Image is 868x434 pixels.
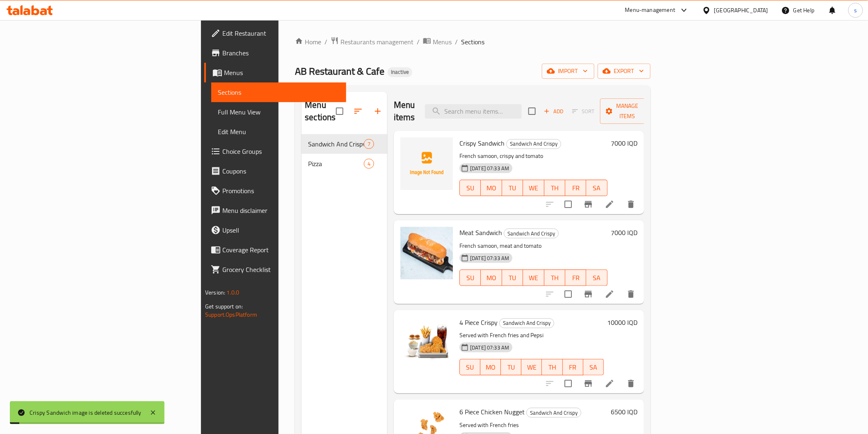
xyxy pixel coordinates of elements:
span: MO [484,272,498,284]
button: delete [621,194,641,214]
span: Select section [523,103,541,120]
p: French samoon, crispy and tomato [459,151,608,161]
button: import [542,64,594,79]
span: Select section first [567,105,600,118]
span: Meat Sandwich [459,226,502,239]
button: Manage items [600,98,655,124]
a: Edit menu item [605,289,614,299]
span: Add item [541,105,567,118]
button: TU [502,270,523,286]
h6: 7000 IQD [611,227,637,238]
button: WE [523,270,544,286]
button: SA [586,180,607,196]
a: Edit menu item [605,379,614,388]
span: Sandwich And Crispy [527,408,581,418]
button: MO [481,270,502,286]
button: FR [565,270,586,286]
a: Coupons [204,161,346,181]
h2: Menu items [394,99,415,123]
button: MO [481,180,502,196]
span: Sandwich And Crispy [504,229,558,238]
div: items [364,159,374,169]
div: Inactive [388,67,412,77]
span: Upsell [222,225,339,235]
span: import [548,66,588,76]
button: Branch-specific-item [578,194,598,214]
span: [DATE] 07:33 AM [467,164,512,172]
span: WE [526,272,541,284]
div: [GEOGRAPHIC_DATA] [714,6,768,15]
a: Choice Groups [204,142,346,161]
span: [DATE] 07:33 AM [467,254,512,262]
a: Branches [204,43,346,63]
span: Menus [433,37,452,47]
a: Full Menu View [211,102,346,122]
nav: Menu sections [302,131,387,177]
span: SU [463,361,477,373]
a: Menu disclaimer [204,201,346,220]
span: Select all sections [331,103,348,120]
div: Sandwich And Crispy7 [302,134,387,154]
div: Menu-management [625,5,676,15]
span: Manage items [607,101,649,121]
img: Meat Sandwich [400,227,453,279]
span: Coverage Report [222,245,339,255]
span: TH [548,272,562,284]
span: Coupons [222,166,339,176]
p: Served with French fries [459,420,608,430]
span: Add [543,107,565,116]
span: Inactive [388,69,412,75]
a: Menus [204,63,346,82]
a: Edit Menu [211,122,346,142]
span: 4 [364,160,374,168]
nav: breadcrumb [295,37,650,47]
button: delete [621,374,641,393]
span: Branches [222,48,339,58]
a: Restaurants management [331,37,413,47]
span: 6 Piece Chicken Nugget [459,406,525,418]
span: MO [484,182,498,194]
a: Support.OpsPlatform [205,309,257,320]
span: SU [463,182,477,194]
span: Sections [461,37,484,47]
button: Add section [368,101,388,121]
span: TH [548,182,562,194]
span: Get support on: [205,301,243,312]
a: Coverage Report [204,240,346,260]
a: Upsell [204,220,346,240]
img: 4 Piece Crispy [400,317,453,369]
li: / [417,37,420,47]
span: export [604,66,644,76]
span: MO [484,361,498,373]
span: FR [569,272,583,284]
button: SU [459,180,481,196]
span: Menu disclaimer [222,206,339,215]
a: Menus [423,37,452,47]
a: Promotions [204,181,346,201]
a: Edit menu item [605,199,614,209]
button: FR [563,359,583,375]
span: Grocery Checklist [222,265,339,274]
div: Sandwich And Crispy [526,408,581,418]
span: Pizza [308,159,363,169]
span: Sandwich And Crispy [500,318,554,328]
span: Edit Restaurant [222,28,339,38]
button: FR [565,180,586,196]
div: items [364,139,374,149]
span: SU [463,272,477,284]
span: Menus [224,68,339,78]
span: TU [505,272,520,284]
span: 4 Piece Crispy [459,316,498,329]
span: SA [587,361,601,373]
span: Sandwich And Crispy [308,139,363,149]
button: WE [521,359,542,375]
button: TU [502,180,523,196]
div: Sandwich And Crispy [506,139,561,149]
span: SA [589,272,604,284]
a: Grocery Checklist [204,260,346,279]
span: WE [525,361,539,373]
span: WE [526,182,541,194]
button: SU [459,359,480,375]
button: TU [501,359,521,375]
span: Crispy Sandwich [459,137,505,149]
